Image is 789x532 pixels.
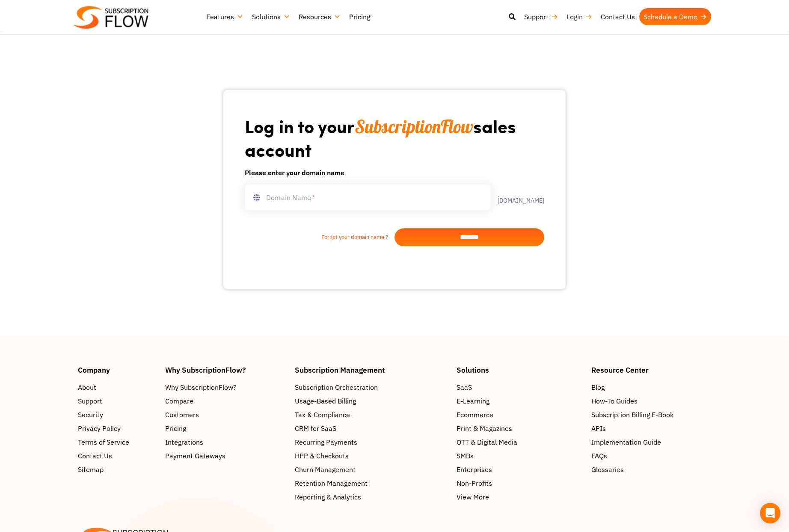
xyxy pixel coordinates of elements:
a: Non-Profits [457,478,583,488]
span: Churn Management [295,464,356,475]
span: HPP & Checkouts [295,451,349,461]
span: Non-Profits [457,478,492,488]
span: Glossaries [591,464,624,475]
span: Privacy Policy [78,423,121,433]
span: Support [78,396,102,406]
a: Ecommerce [457,409,583,420]
a: Security [78,409,157,420]
a: Solutions [248,8,294,25]
span: SaaS [457,382,472,392]
div: Open Intercom Messenger [760,503,780,523]
h4: Resource Center [591,366,711,374]
a: Subscription Orchestration [295,382,448,392]
span: Integrations [165,437,203,447]
a: Resources [294,8,345,25]
a: Churn Management [295,464,448,475]
span: Payment Gateways [165,451,225,461]
a: Enterprises [457,464,583,475]
span: Recurring Payments [295,437,357,447]
a: Customers [165,409,287,420]
span: E-Learning [457,396,489,406]
span: FAQs [591,451,607,461]
span: Subscription Orchestration [295,382,378,392]
span: Customers [165,409,199,420]
span: Retention Management [295,478,368,488]
a: Contact Us [596,8,639,25]
span: Blog [591,382,605,392]
a: Implementation Guide [591,437,711,447]
span: How-To Guides [591,396,638,406]
span: Ecommerce [457,409,493,420]
a: APIs [591,423,711,433]
span: SubscriptionFlow [355,115,473,138]
a: Contact Us [78,451,157,461]
a: Pricing [345,8,374,25]
a: Login [562,8,596,25]
h4: Solutions [457,366,583,374]
span: Reporting & Analytics [295,492,361,502]
span: Contact Us [78,451,112,461]
span: View More [457,492,489,502]
a: Tax & Compliance [295,409,448,420]
a: Sitemap [78,464,157,475]
img: Subscriptionflow [74,6,148,29]
a: HPP & Checkouts [295,451,448,461]
a: Why SubscriptionFlow? [165,382,287,392]
a: Usage-Based Billing [295,396,448,406]
span: Sitemap [78,464,104,475]
a: Support [520,8,562,25]
a: Recurring Payments [295,437,448,447]
span: Print & Magazines [457,423,512,433]
a: Blog [591,382,711,392]
a: Subscription Billing E-Book [591,409,711,420]
a: FAQs [591,451,711,461]
a: Print & Magazines [457,423,583,433]
h6: Please enter your domain name [245,167,544,178]
span: OTT & Digital Media [457,437,517,447]
span: About [78,382,96,392]
span: Terms of Service [78,437,129,447]
span: SMBs [457,451,474,461]
span: Subscription Billing E-Book [591,409,673,420]
label: .[DOMAIN_NAME] [491,191,544,203]
a: Forgot your domain name ? [245,233,394,242]
span: Implementation Guide [591,437,661,447]
span: CRM for SaaS [295,423,336,433]
a: SaaS [457,382,583,392]
a: View More [457,492,583,502]
a: Compare [165,396,287,406]
span: Why SubscriptionFlow? [165,382,237,392]
span: Compare [165,396,193,406]
span: Tax & Compliance [295,409,350,420]
span: Pricing [165,423,186,433]
span: Security [78,409,103,420]
a: Retention Management [295,478,448,488]
a: Schedule a Demo [639,8,711,25]
span: Enterprises [457,464,492,475]
a: Glossaries [591,464,711,475]
a: Payment Gateways [165,451,287,461]
a: SMBs [457,451,583,461]
h4: Why SubscriptionFlow? [165,366,287,374]
h4: Subscription Management [295,366,448,374]
a: Features [202,8,248,25]
a: E-Learning [457,396,583,406]
a: About [78,382,157,392]
a: Terms of Service [78,437,157,447]
span: APIs [591,423,606,433]
a: OTT & Digital Media [457,437,583,447]
span: Usage-Based Billing [295,396,356,406]
a: Support [78,396,157,406]
a: How-To Guides [591,396,711,406]
h4: Company [78,366,157,374]
a: Integrations [165,437,287,447]
a: Privacy Policy [78,423,157,433]
a: Pricing [165,423,287,433]
a: Reporting & Analytics [295,492,448,502]
a: CRM for SaaS [295,423,448,433]
h1: Log in to your sales account [245,115,544,161]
